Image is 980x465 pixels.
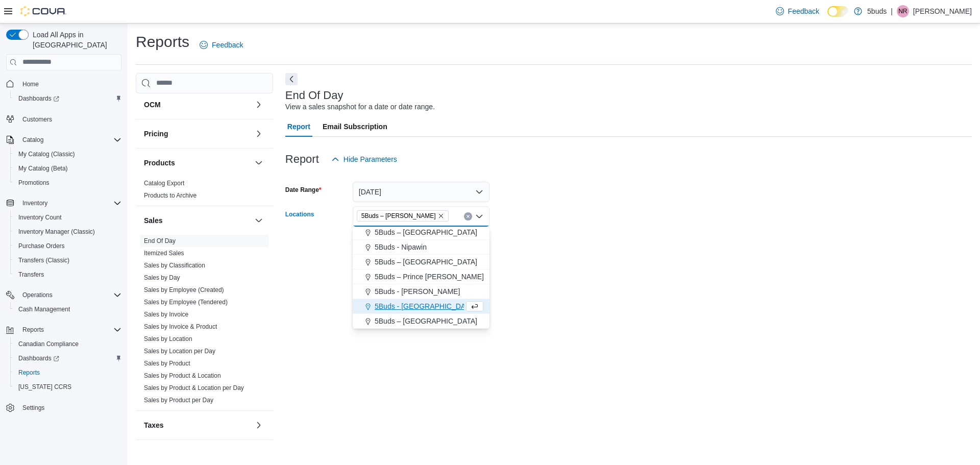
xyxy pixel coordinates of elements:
button: Remove 5Buds – Warman from selection in this group [438,213,444,219]
button: Purchase Orders [10,239,126,253]
a: Promotions [14,177,54,189]
span: Sales by Location per Day [144,347,215,355]
nav: Complex example [6,72,121,442]
button: 5Buds - [PERSON_NAME] [353,284,489,299]
span: Dark Mode [827,17,828,17]
a: Catalog Export [144,180,184,187]
button: Clear input [464,212,472,221]
span: Operations [18,289,121,301]
button: [US_STATE] CCRS [10,380,126,394]
button: [DATE] [353,182,489,202]
span: Inventory Manager (Classic) [18,228,95,236]
h3: End Of Day [285,89,344,102]
span: Cash Management [14,303,121,315]
span: Reports [18,324,121,336]
span: Sales by Product & Location [144,372,221,380]
a: Transfers (Classic) [14,254,73,266]
button: Promotions [10,176,126,190]
a: Transfers [14,268,48,281]
p: | [891,5,893,17]
h3: OCM [144,100,161,110]
button: Reports [10,365,126,380]
button: Taxes [253,419,265,431]
div: View a sales snapshot for a date or date range. [285,102,435,112]
img: Cova [20,6,66,16]
button: Customers [2,112,126,127]
span: Inventory [22,199,47,207]
span: 5Buds – Warman [357,210,449,222]
button: Close list of options [475,212,483,221]
span: Itemized Sales [144,249,184,257]
button: 5Buds – [GEOGRAPHIC_DATA] [353,314,489,329]
span: Load All Apps in [GEOGRAPHIC_DATA] [29,30,121,50]
span: Purchase Orders [18,242,65,250]
span: Sales by Employee (Tendered) [144,298,228,306]
a: Sales by Employee (Tendered) [144,299,228,306]
a: Feedback [772,1,823,21]
span: Home [18,78,121,90]
div: Sales [136,235,273,410]
button: Next [285,73,298,85]
span: My Catalog (Beta) [18,164,68,173]
span: Promotions [14,177,121,189]
button: Catalog [2,133,126,147]
span: 5Buds – [GEOGRAPHIC_DATA] [375,227,477,237]
button: Sales [144,215,251,226]
button: Reports [18,324,48,336]
span: 5Buds - Nipawin [375,242,427,252]
a: Sales by Invoice [144,311,188,318]
a: End Of Day [144,237,176,244]
span: Transfers (Classic) [14,254,121,266]
button: Catalog [18,134,47,146]
input: Dark Mode [827,6,849,17]
a: Inventory Count [14,211,66,224]
button: Taxes [144,420,251,430]
button: 5Buds – [GEOGRAPHIC_DATA] [353,255,489,270]
a: Dashboards [14,352,63,364]
a: My Catalog (Beta) [14,162,72,175]
span: NR [898,5,907,17]
button: Inventory [18,197,52,209]
a: Sales by Location per Day [144,348,215,355]
span: Sales by Product [144,359,190,368]
a: Settings [18,402,48,414]
a: Sales by Day [144,274,180,281]
span: Catalog [18,134,121,146]
a: Sales by Location [144,335,192,342]
button: Transfers [10,267,126,282]
div: Products [136,177,273,206]
a: Sales by Product & Location per Day [144,384,244,391]
span: 5Buds – [PERSON_NAME] [361,211,436,221]
span: Cash Management [18,305,70,313]
span: End Of Day [144,237,176,245]
button: 5Buds - [GEOGRAPHIC_DATA] [353,299,489,314]
span: 5Buds – [GEOGRAPHIC_DATA] [375,257,477,267]
a: Home [18,78,43,90]
span: Inventory [18,197,121,209]
button: Operations [2,288,126,302]
button: My Catalog (Classic) [10,147,126,161]
span: Inventory Count [14,211,121,224]
span: Washington CCRS [14,381,121,393]
span: 5Buds - [PERSON_NAME] [375,286,460,297]
span: Customers [18,113,121,126]
h3: Taxes [144,420,164,430]
button: Operations [18,289,57,301]
span: Inventory Count [18,213,62,222]
span: Purchase Orders [14,240,121,252]
span: My Catalog (Classic) [18,150,75,158]
span: Sales by Location [144,335,192,343]
span: Dashboards [14,92,121,105]
a: Reports [14,366,44,379]
a: Dashboards [10,351,126,365]
span: Dashboards [14,352,121,364]
h3: Report [285,153,319,165]
span: Dashboards [18,354,59,362]
span: Home [22,80,39,88]
button: Hide Parameters [327,149,401,169]
a: My Catalog (Classic) [14,148,79,160]
span: Sales by Employee (Created) [144,286,224,294]
h3: Products [144,158,175,168]
span: Transfers (Classic) [18,256,69,264]
button: OCM [144,100,251,110]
